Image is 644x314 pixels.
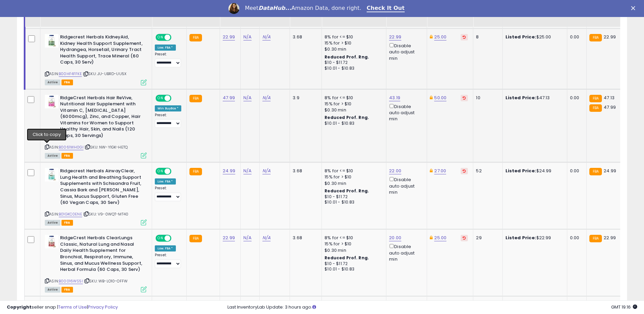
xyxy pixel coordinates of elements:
[476,168,497,174] div: 52
[60,95,143,141] b: RidgeCrest Herbals Hair ReVive, Nutritional Hair Supplement with Vitamin C, [MEDICAL_DATA] (6000m...
[476,95,497,101] div: 10
[325,34,381,40] div: 8% for <= $10
[505,94,536,101] b: Listed Price:
[45,34,58,48] img: 4107+2-LFTL._SL40_.jpg
[325,107,381,113] div: $0.30 min
[325,247,381,254] div: $0.30 min
[389,243,422,262] div: Disable auto adjust min
[325,188,369,194] b: Reduced Prof. Rng.
[389,34,401,40] a: 22.99
[325,115,369,120] b: Reduced Prof. Rng.
[170,169,181,174] span: OFF
[325,168,381,174] div: 8% for <= $10
[389,103,422,122] div: Disable auto adjust min
[325,194,381,200] div: $10 - $11.72
[156,235,165,241] span: ON
[293,235,316,241] div: 3.68
[61,153,73,159] span: FBA
[604,234,616,241] span: 22.99
[325,60,381,66] div: $10 - $11.72
[83,71,126,76] span: | SKU: JU-UBRD-UU5X
[155,245,176,251] div: Low. FBA *
[45,220,60,226] span: All listings currently available for purchase on Amazon
[505,234,536,241] b: Listed Price:
[325,261,381,267] div: $10 - $11.72
[45,235,147,292] div: ASIN:
[293,168,316,174] div: 3.68
[61,80,73,85] span: FBA
[155,45,176,51] div: Low. FBA *
[60,235,143,274] b: RidgeCrest Herbals ClearLungs Classic, Natural Lung and Nasal Daily Health Supplement for Bronchi...
[243,34,252,40] a: N/A
[155,52,181,67] div: Preset:
[189,235,202,242] small: FBA
[61,287,73,293] span: FBA
[243,94,252,101] a: N/A
[84,278,128,284] span: | SKU: WB-LO10-OFFW
[389,168,401,174] a: 22.00
[83,211,128,217] span: | SKU: V9-0WQT-MT40
[476,235,497,241] div: 29
[45,34,147,84] div: ASIN:
[61,220,73,226] span: FBA
[589,235,602,242] small: FBA
[7,304,118,311] div: seller snap | |
[434,234,446,241] a: 25.00
[325,235,381,241] div: 8% for <= $10
[389,42,422,62] div: Disable auto adjust min
[60,168,143,207] b: Ridgecrest Herbals AirwayClear, Lung Health and Breathing Support Supplements with Schisandra Fru...
[243,168,252,174] a: N/A
[45,95,147,158] div: ASIN:
[604,104,616,110] span: 47.99
[589,34,602,41] small: FBA
[59,278,83,284] a: B00016WS5I
[389,94,400,101] a: 43.19
[189,168,202,175] small: FBA
[476,3,499,17] div: Fulfillable Quantity
[223,34,235,40] a: 22.99
[325,121,381,126] div: $10.01 - $10.83
[223,168,235,174] a: 24.99
[156,169,165,174] span: ON
[570,34,581,40] div: 0.00
[156,95,165,101] span: ON
[45,168,147,225] div: ASIN:
[325,40,381,46] div: 15% for > $10
[325,95,381,101] div: 8% for <= $10
[45,95,58,108] img: 41se5uD95EL._SL40_.jpg
[59,211,82,217] a: B01GKC0ENE
[604,168,616,174] span: 24.99
[245,5,361,12] div: Meet Amazon Data, done right.
[155,186,181,201] div: Preset:
[293,95,316,101] div: 3.9
[45,168,58,181] img: 41H2q6rT4vL._SL40_.jpg
[325,66,381,71] div: $10.01 - $10.83
[611,304,637,310] span: 2025-09-15 19:16 GMT
[155,253,181,268] div: Preset:
[631,6,638,10] div: Close
[262,3,287,17] div: Additional Cost
[505,95,562,101] div: $47.13
[293,34,316,40] div: 3.68
[570,168,581,174] div: 0.00
[325,266,381,272] div: $10.01 - $10.83
[325,54,369,60] b: Reduced Prof. Rng.
[170,235,181,241] span: OFF
[262,94,271,101] a: N/A
[505,34,536,40] b: Listed Price:
[60,34,143,67] b: Ridgecrest Herbals KidneyAid, Kidney Health Support Supplement, Hydrangea, Horsetail, Urinary Tra...
[59,144,84,150] a: B0061WH0GI
[170,35,181,40] span: OFF
[58,304,87,310] a: Terms of Use
[325,174,381,180] div: 15% for > $10
[589,168,602,175] small: FBA
[325,101,381,107] div: 15% for > $10
[155,113,181,128] div: Preset:
[434,34,446,40] a: 25.00
[155,105,181,111] div: Win BuyBox *
[367,5,405,12] a: Check It Out
[505,34,562,40] div: $25.00
[45,235,58,248] img: 41fGVeX1VOL._SL40_.jpg
[223,94,235,101] a: 47.99
[156,35,165,40] span: ON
